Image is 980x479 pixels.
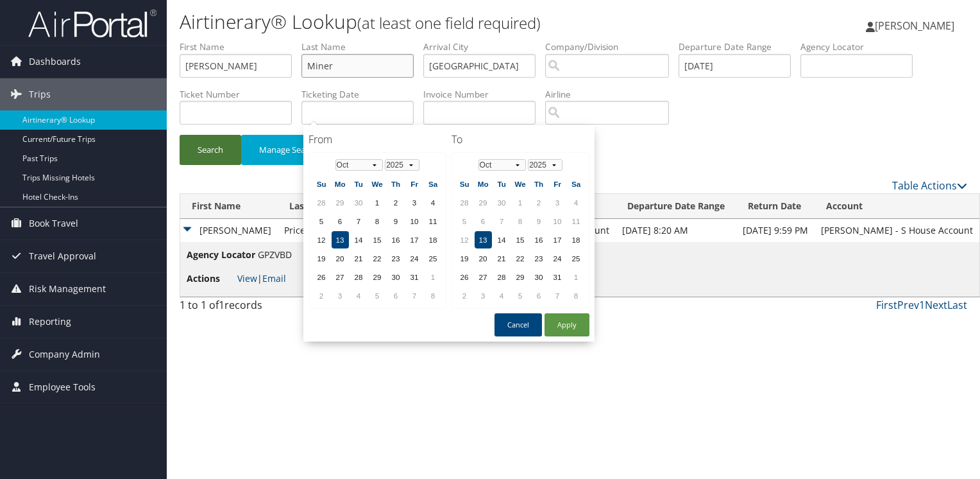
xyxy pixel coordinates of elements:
[897,298,919,312] a: Prev
[892,179,967,193] a: Table Actions
[494,313,542,336] button: Cancel
[493,268,511,286] td: 28
[29,371,96,403] span: Employee Tools
[568,213,585,230] td: 11
[313,194,330,211] td: 28
[800,40,922,53] label: Agency Locator
[406,231,423,248] td: 17
[947,298,967,312] a: Last
[425,268,442,286] td: 1
[387,175,405,193] th: Th
[350,194,367,211] td: 30
[332,287,349,304] td: 3
[549,231,566,248] td: 17
[425,213,442,230] td: 11
[332,268,349,286] td: 27
[925,298,947,312] a: Next
[387,231,405,248] td: 16
[180,297,362,319] div: 1 to 1 of records
[456,250,473,267] td: 19
[452,132,589,146] h4: To
[29,306,71,338] span: Reporting
[350,287,367,304] td: 4
[425,287,442,304] td: 8
[530,213,548,230] td: 9
[308,132,446,146] h4: From
[332,213,349,230] td: 6
[866,6,967,45] a: [PERSON_NAME]
[568,287,585,304] td: 8
[545,313,589,336] button: Apply
[549,268,566,286] td: 31
[187,272,235,286] span: Actions
[876,298,897,312] a: First
[512,213,529,230] td: 8
[568,194,585,211] td: 4
[423,88,545,101] label: Invoice Number
[262,272,286,284] a: Email
[28,8,156,39] img: airportal-logo.png
[456,268,473,286] td: 26
[425,231,442,248] td: 18
[475,213,492,230] td: 6
[29,338,100,370] span: Company Admin
[29,273,106,305] span: Risk Management
[350,213,367,230] td: 7
[530,250,548,267] td: 23
[568,231,585,248] td: 18
[425,250,442,267] td: 25
[387,287,405,304] td: 6
[180,135,241,165] button: Search
[530,175,548,193] th: Th
[530,287,548,304] td: 6
[736,219,815,242] td: [DATE] 9:59 PM
[350,250,367,267] td: 21
[313,268,330,286] td: 26
[387,250,405,267] td: 23
[493,175,511,193] th: Tu
[456,231,473,248] td: 12
[549,175,566,193] th: Fr
[549,194,566,211] td: 3
[736,194,815,219] th: Return Date: activate to sort column ascending
[301,40,423,53] label: Last Name
[29,207,78,239] span: Book Travel
[29,46,81,78] span: Dashboards
[332,194,349,211] td: 29
[616,219,736,242] td: [DATE] 8:20 AM
[425,175,442,193] th: Sa
[545,88,679,101] label: Airline
[241,135,359,165] button: Manage Search Fields
[237,272,286,284] span: |
[512,268,529,286] td: 29
[919,298,925,312] a: 1
[29,240,96,272] span: Travel Approval
[616,194,736,219] th: Departure Date Range: activate to sort column ascending
[406,175,423,193] th: Fr
[313,231,330,248] td: 12
[369,213,386,230] td: 8
[549,213,566,230] td: 10
[530,268,548,286] td: 30
[332,175,349,193] th: Mo
[332,250,349,267] td: 20
[530,231,548,248] td: 16
[456,213,473,230] td: 5
[568,250,585,267] td: 25
[369,194,386,211] td: 1
[512,287,529,304] td: 5
[493,287,511,304] td: 4
[568,268,585,286] td: 1
[475,175,492,193] th: Mo
[475,231,492,248] td: 13
[475,194,492,211] td: 29
[530,194,548,211] td: 2
[475,250,492,267] td: 20
[406,287,423,304] td: 7
[568,175,585,193] th: Sa
[512,250,529,267] td: 22
[475,268,492,286] td: 27
[180,219,278,242] td: [PERSON_NAME]
[406,268,423,286] td: 31
[313,213,330,230] td: 5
